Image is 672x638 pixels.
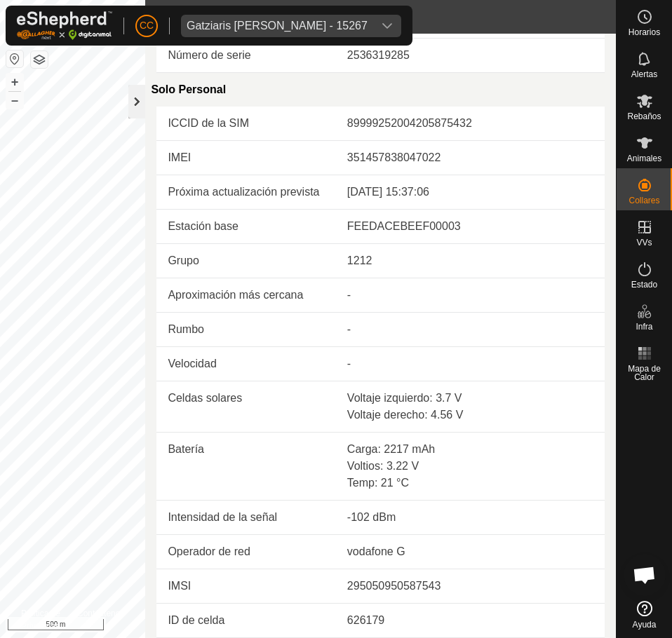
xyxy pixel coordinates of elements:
td: 295050950587543 [336,569,605,604]
button: Restablecer Mapa [6,50,23,67]
td: ID de celda [156,604,335,638]
div: dropdown trigger [373,15,401,37]
span: Animales [627,154,661,163]
div: Solo Personal [151,73,605,107]
td: Estación base [156,210,335,244]
div: Voltaje derecho: 4.56 V [347,407,593,423]
td: IMSI [156,569,335,604]
img: Logo Gallagher [17,11,112,40]
span: Mapa de Calor [620,365,668,381]
td: - [336,278,605,313]
td: 1212 [336,244,605,278]
td: ICCID de la SIM [156,107,335,141]
td: Batería [156,433,335,501]
span: VVs [636,238,652,247]
div: Open chat [624,554,666,596]
span: Ayuda [633,620,657,629]
button: – [6,92,23,109]
span: Collares [629,196,659,205]
span: Rebaños [627,112,661,121]
td: 626179 [336,604,605,638]
td: Celdas solares [156,381,335,433]
div: Temp: 21 °C [347,475,593,491]
td: Aproximación más cercana [156,278,335,313]
span: Horarios [629,28,660,36]
a: Política de Privacidad [21,607,60,632]
a: Contáctenos [77,607,124,632]
td: IMEI [156,141,335,175]
div: 2536319285 [347,47,593,64]
span: Alertas [631,70,657,79]
td: 89999252004205875432 [336,107,605,141]
td: Operador de red [156,535,335,569]
td: - [336,313,605,347]
a: Ayuda [617,595,672,634]
td: Número de serie [156,39,335,73]
td: Intensidad de la señal [156,501,335,535]
td: Rumbo [156,313,335,347]
td: Próxima actualización prevista [156,175,335,210]
td: Velocidad [156,347,335,381]
span: CC [140,18,154,33]
span: Estado [631,280,657,289]
td: 351457838047022 [336,141,605,175]
td: vodafone G [336,535,605,569]
button: + [6,74,23,90]
div: Voltaje izquierdo: 3.7 V [347,390,593,407]
div: Gatziaris [PERSON_NAME] - 15267 [187,20,368,32]
div: Carga: 2217 mAh [347,441,593,458]
td: - [336,347,605,381]
td: Grupo [156,244,335,278]
div: Voltios: 3.22 V [347,458,593,475]
td: [DATE] 15:37:06 [336,175,605,210]
button: Capas del Mapa [31,51,48,68]
td: -102 dBm [336,501,605,535]
td: FEEDACEBEEF00003 [336,210,605,244]
span: Infra [636,323,652,331]
span: Gatziaris Dimitrios - 15267 [181,15,373,37]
